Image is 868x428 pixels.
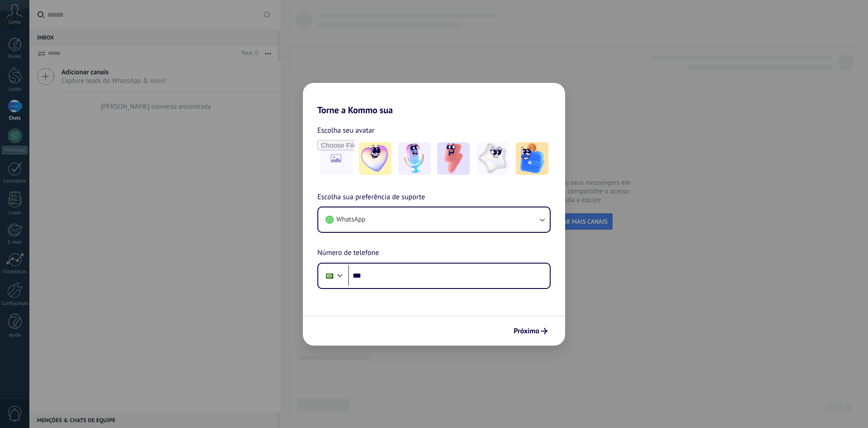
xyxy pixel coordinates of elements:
[509,323,552,339] button: Próximo
[516,142,548,175] img: -5.jpeg
[437,142,470,175] img: -3.jpeg
[336,215,365,224] span: WhatsApp
[398,142,431,175] img: -2.jpeg
[303,83,565,115] h2: Torne a Kommo sua
[321,266,338,285] div: Brazil: + 55
[318,207,550,232] button: WhatsApp
[317,125,375,136] span: Escolha seu avatar
[476,142,509,175] img: -4.jpeg
[317,192,425,203] span: Escolha sua preferência de suporte
[317,247,379,259] span: Número de telefone
[514,328,539,334] span: Próximo
[359,142,392,175] img: -1.jpeg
